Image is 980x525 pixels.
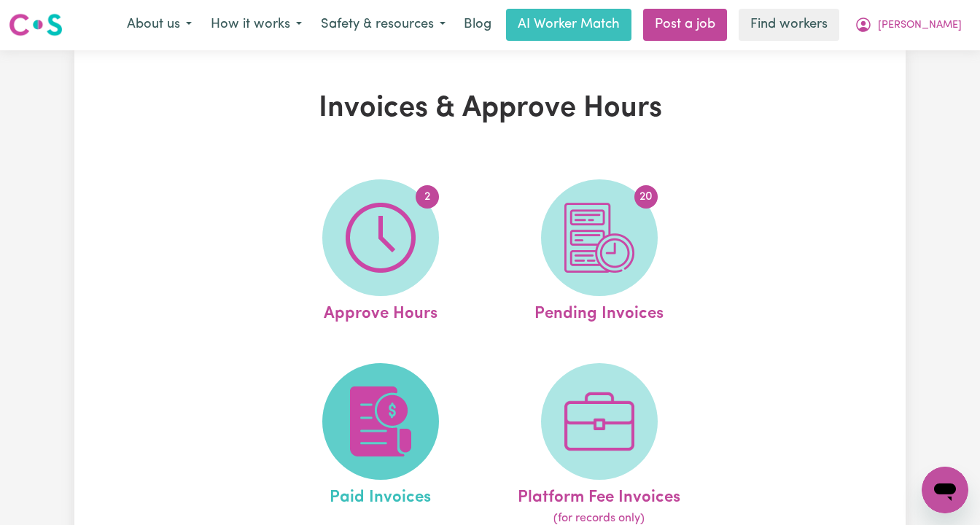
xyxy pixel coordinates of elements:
span: Approve Hours [324,296,437,327]
a: Pending Invoices [494,179,704,327]
a: AI Worker Match [506,9,631,41]
a: Approve Hours [276,179,486,327]
span: 2 [416,185,439,209]
span: Platform Fee Invoices [518,480,680,510]
a: Find workers [739,9,839,41]
h1: Invoices & Approve Hours [222,91,758,126]
span: 20 [634,185,658,209]
iframe: Button to launch messaging window [922,467,968,513]
button: Safety & resources [311,9,455,40]
span: Pending Invoices [534,296,664,327]
img: Careseekers logo [9,12,63,38]
button: About us [117,9,201,40]
button: My Account [845,9,971,40]
a: Careseekers logo [9,8,63,42]
span: [PERSON_NAME] [878,17,962,34]
a: Blog [455,9,500,41]
button: How it works [201,9,311,40]
a: Post a job [643,9,727,41]
span: Paid Invoices [330,480,431,510]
